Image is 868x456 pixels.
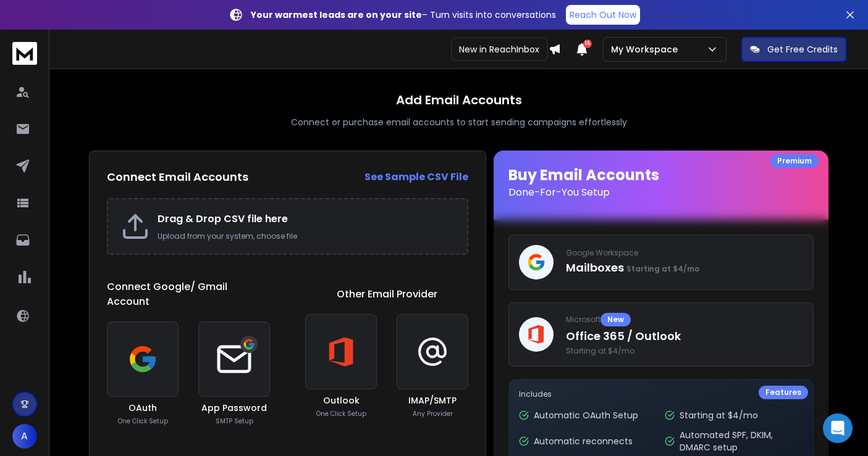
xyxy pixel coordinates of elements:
div: New [600,313,631,326]
a: Reach Out Now [566,5,640,25]
p: Starting at $4/mo [680,409,758,421]
p: Google Workspace [566,248,803,258]
button: Get Free Credits [741,37,846,62]
p: Automatic reconnects [534,435,633,447]
strong: See Sample CSV File [364,170,468,184]
span: Starting at $4/mo [626,263,699,274]
p: Mailboxes [566,259,803,276]
p: Done-For-You Setup [508,185,814,200]
h3: Outlook [323,394,360,407]
div: Open Intercom Messenger [823,413,853,443]
span: 16 [583,39,592,48]
h1: Add Email Accounts [396,91,522,109]
h3: IMAP/SMTP [408,394,457,407]
a: See Sample CSV File [364,170,468,184]
p: – Turn visits into conversations [251,9,556,21]
h1: Other Email Provider [337,287,437,302]
strong: Your warmest leads are on your site [251,9,422,21]
h1: Buy Email Accounts [508,165,814,200]
h1: Connect Google/ Gmail Account [107,280,270,309]
p: SMTP Setup [216,417,253,426]
button: A [12,424,37,449]
p: Microsoft [566,313,803,326]
p: Includes [519,389,803,399]
div: New in ReachInbox [451,38,547,61]
p: Automatic OAuth Setup [534,409,638,421]
h3: OAuth [129,402,157,414]
p: Get Free Credits [767,43,838,56]
p: Connect or purchase email accounts to start sending campaigns effortlessly [291,116,627,128]
p: Automated SPF, DKIM, DMARC setup [680,429,803,454]
p: Any Provider [413,409,453,418]
h2: Drag & Drop CSV file here [158,212,455,226]
div: Premium [770,154,819,168]
p: One Click Setup [316,409,366,418]
p: Reach Out Now [570,9,636,21]
p: My Workspace [611,43,683,56]
img: logo [12,42,37,65]
div: Features [759,386,808,399]
p: One Click Setup [118,417,168,426]
p: Upload from your system, choose file [158,231,455,241]
span: Starting at $4/mo [566,346,803,356]
h2: Connect Email Accounts [107,168,248,186]
h3: App Password [201,402,267,414]
p: Office 365 / Outlook [566,328,803,345]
